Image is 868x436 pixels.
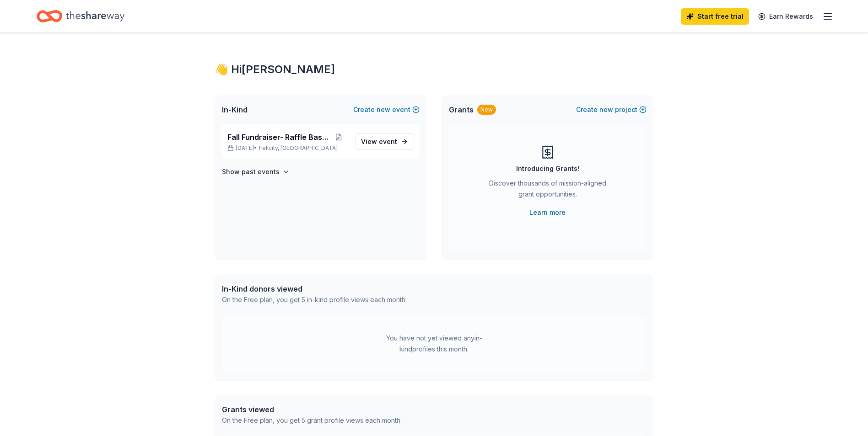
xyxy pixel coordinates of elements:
span: Fall Fundraiser- Raffle Basket [227,132,330,143]
span: new [599,104,613,115]
h4: Show past events [222,166,280,177]
a: Earn Rewards [753,8,819,25]
div: Discover thousands of mission-aligned grant opportunities. [485,178,610,203]
button: Createnewevent [353,104,420,115]
div: Introducing Grants! [516,163,579,174]
span: In-Kind [222,104,248,115]
button: Show past events [222,166,290,177]
a: View event [355,133,414,150]
a: Home [37,5,124,27]
div: Grants viewed [222,404,402,415]
span: Felicity, [GEOGRAPHIC_DATA] [259,144,338,152]
div: You have not yet viewed any in-kind profiles this month. [377,333,491,355]
button: Createnewproject [576,104,647,115]
div: On the Free plan, you get 5 grant profile views each month. [222,415,402,426]
div: In-Kind donors viewed [222,283,407,294]
span: event [379,138,397,145]
div: On the Free plan, you get 5 in-kind profile views each month. [222,294,407,305]
span: View [361,136,397,147]
span: Grants [449,104,474,115]
p: [DATE] • [227,144,348,152]
div: 👋 Hi [PERSON_NAME] [215,62,654,77]
a: Start free trial [681,8,749,25]
span: new [377,104,390,115]
div: New [477,105,496,115]
a: Learn more [529,207,566,218]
